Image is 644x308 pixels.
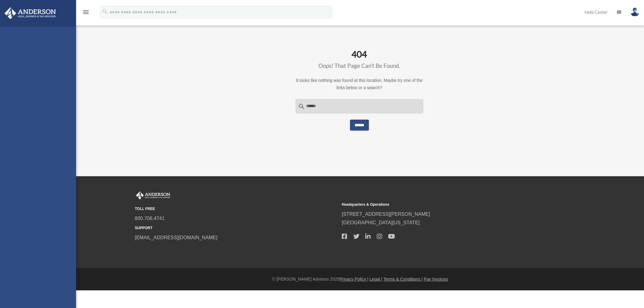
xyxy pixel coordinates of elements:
[342,201,544,208] small: Headquarters & Operations
[296,49,423,70] h1: 404
[298,103,305,110] i: search
[342,220,420,225] a: [GEOGRAPHIC_DATA][US_STATE]
[102,8,108,15] i: search
[3,7,58,19] img: Anderson Advisors Platinum Portal
[135,191,171,199] img: Anderson Advisors Platinum Portal
[630,8,639,16] img: User Pic
[76,275,644,283] div: © [PERSON_NAME] Advisors 2025
[82,11,89,16] a: menu
[135,206,338,212] small: TOLL FREE
[296,77,423,92] p: It looks like nothing was found at this location. Maybe try one of the links below or a search?
[342,212,430,217] a: [STREET_ADDRESS][PERSON_NAME]
[135,225,338,231] small: SUPPORT
[340,277,369,282] a: Privacy Policy |
[318,62,400,69] small: Oops! That page can’t be found.
[135,216,165,221] a: 800.706.4741
[82,9,89,16] i: menu
[135,235,217,240] a: [EMAIL_ADDRESS][DOMAIN_NAME]
[424,277,448,282] a: Pay Invoices
[383,277,423,282] a: Terms & Conditions |
[369,277,382,282] a: Legal |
